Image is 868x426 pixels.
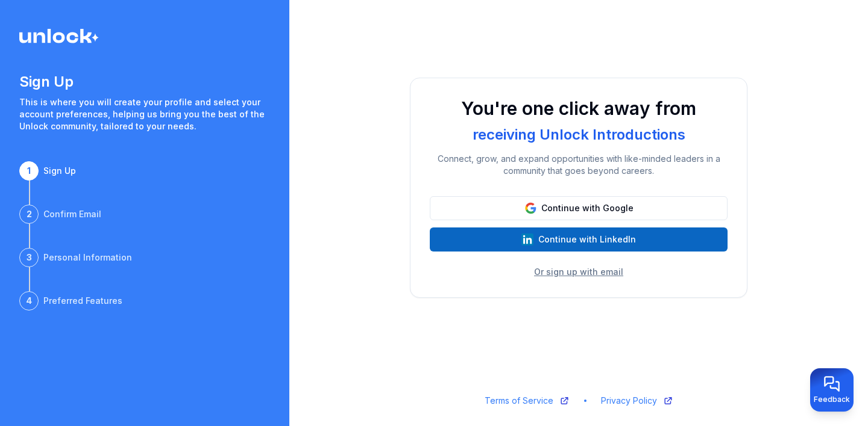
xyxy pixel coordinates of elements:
span: Feedback [814,395,850,404]
button: Continue with Google [430,196,728,220]
div: 4 [19,291,39,310]
div: 1 [19,161,39,181]
h1: You're one click away from [430,97,728,119]
p: Connect, grow, and expand opportunities with like-minded leaders in a community that goes beyond ... [430,153,728,177]
h1: Sign Up [19,72,270,91]
p: This is where you will create your profile and select your account preferences, helping us bring ... [19,96,270,132]
button: Provide feedback [810,368,854,412]
div: 3 [19,248,39,267]
a: Terms of Service [485,395,570,407]
div: receiving Unlock Introductions [468,124,690,146]
div: Sign Up [43,165,76,177]
div: Personal Information [43,252,132,264]
div: 2 [19,205,39,224]
img: Logo [19,29,99,43]
button: Continue with LinkedIn [430,227,728,252]
div: Preferred Features [43,295,122,307]
button: Or sign up with email [534,266,623,278]
a: Privacy Policy [601,395,673,407]
div: Confirm Email [43,208,101,220]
